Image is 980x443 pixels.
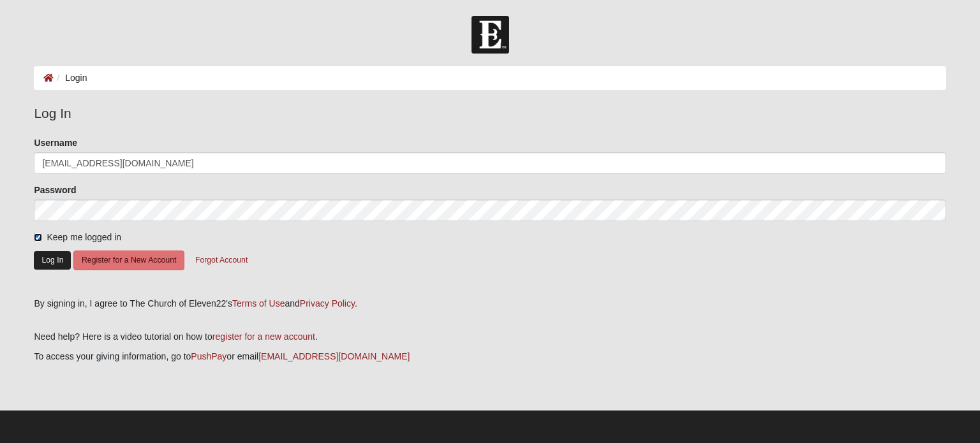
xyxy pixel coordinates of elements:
a: Terms of Use [232,298,285,309]
label: Password [34,184,76,196]
img: Church of Eleven22 Logo [471,16,509,54]
li: Login [54,71,87,85]
p: To access your giving information, go to or email [34,350,946,363]
input: Keep me logged in [34,233,42,242]
a: Privacy Policy [300,298,355,309]
div: By signing in, I agree to The Church of Eleven22's and . [34,297,946,310]
p: Need help? Here is a video tutorial on how to . [34,330,946,344]
button: Log In [34,251,71,270]
button: Forgot Account [187,251,256,270]
a: PushPay [191,351,226,361]
a: [EMAIL_ADDRESS][DOMAIN_NAME] [258,351,410,361]
span: Keep me logged in [47,232,121,242]
label: Username [34,136,77,149]
button: Register for a New Account [73,251,184,270]
legend: Log In [34,103,946,124]
a: register for a new account [212,331,315,342]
